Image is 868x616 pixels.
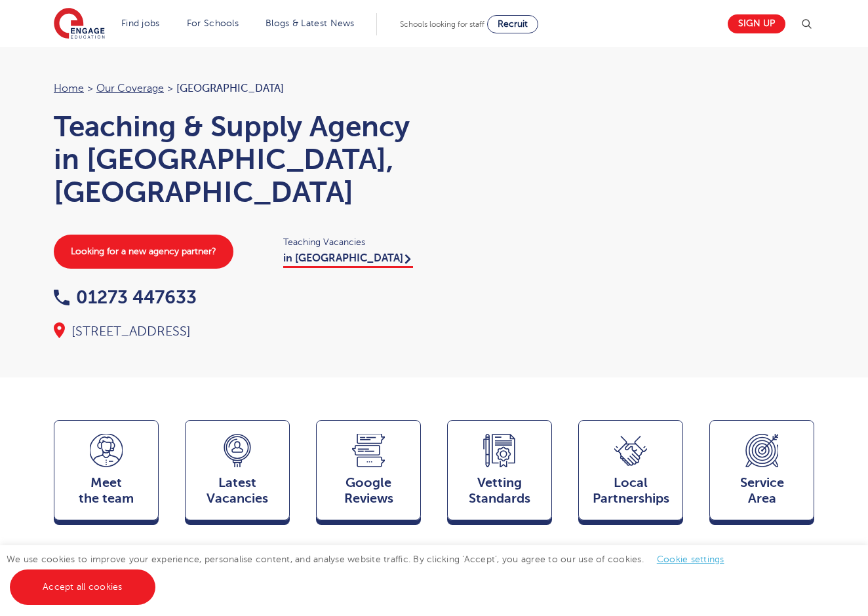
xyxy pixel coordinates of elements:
img: Engage Education [54,8,105,41]
a: Find jobs [121,18,160,28]
a: Recruit [487,15,538,33]
a: ServiceArea [709,420,814,526]
a: Meetthe team [54,420,159,526]
a: Blogs & Latest News [266,18,355,28]
a: Sign up [728,14,785,33]
span: [GEOGRAPHIC_DATA] [176,83,284,94]
a: LatestVacancies [185,420,290,526]
span: Teaching Vacancies [283,235,421,250]
a: Accept all cookies [10,569,155,605]
nav: breadcrumb [54,80,421,97]
a: For Schools [187,18,239,28]
span: Latest Vacancies [192,475,283,507]
a: Home [54,83,84,94]
span: Service Area [717,475,807,507]
a: Looking for a new agency partner? [54,235,233,269]
span: > [87,83,93,94]
div: [STREET_ADDRESS] [54,322,421,341]
span: Meet the team [61,475,151,507]
a: in [GEOGRAPHIC_DATA] [283,252,413,268]
span: Schools looking for staff [400,20,484,29]
span: Google Reviews [323,475,414,507]
a: 01273 447633 [54,287,197,307]
a: Our coverage [96,83,164,94]
a: Local Partnerships [578,420,683,526]
a: VettingStandards [447,420,552,526]
span: Recruit [498,19,528,29]
span: Local Partnerships [585,475,676,507]
h1: Teaching & Supply Agency in [GEOGRAPHIC_DATA], [GEOGRAPHIC_DATA] [54,110,421,208]
span: We use cookies to improve your experience, personalise content, and analyse website traffic. By c... [7,554,738,592]
a: GoogleReviews [316,420,421,526]
span: Vetting Standards [454,475,545,507]
span: > [167,83,173,94]
a: Cookie settings [657,554,724,564]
